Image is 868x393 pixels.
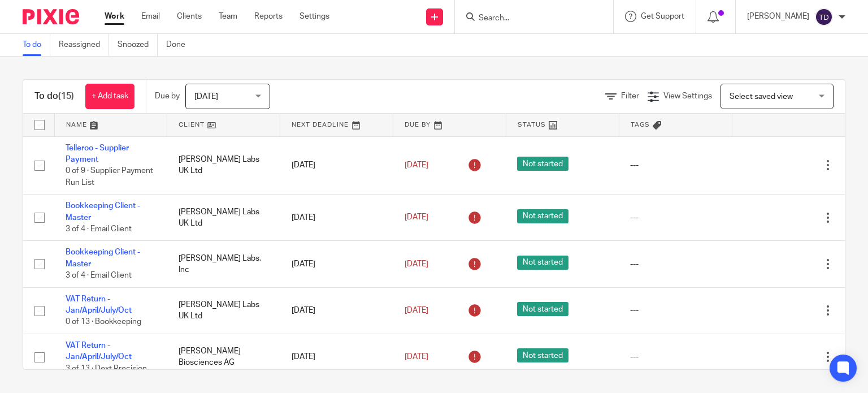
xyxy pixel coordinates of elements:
img: Pixie [23,9,79,24]
span: (15) [58,92,74,101]
span: Not started [517,302,568,316]
span: Not started [517,256,568,270]
td: [PERSON_NAME] Labs UK Ltd [167,287,280,334]
a: Work [105,11,124,22]
div: --- [630,305,721,316]
span: Not started [517,209,568,223]
a: VAT Return - Jan/April/July/Oct [66,295,132,314]
td: [DATE] [280,334,393,380]
div: --- [630,212,721,223]
span: Filter [621,92,639,100]
span: Tags [631,122,650,128]
span: View Settings [663,92,712,100]
input: Search [478,14,579,24]
a: VAT Return - Jan/April/July/Oct [66,342,132,361]
a: Bookkeeping Client - Master [66,202,140,221]
span: [DATE] [194,93,218,101]
div: --- [630,351,721,362]
div: --- [630,159,721,171]
td: [PERSON_NAME] Biosciences AG [167,334,280,380]
td: [DATE] [280,136,393,195]
td: [PERSON_NAME] Labs UK Ltd [167,195,280,241]
a: Done [166,34,194,56]
span: [DATE] [405,161,428,169]
span: [DATE] [405,214,428,222]
span: [DATE] [405,353,428,361]
a: Team [219,11,237,22]
p: Due by [155,90,180,102]
span: 0 of 9 · Supplier Payment Run List [66,167,153,187]
span: 3 of 4 · Email Client [66,271,132,279]
td: [DATE] [280,195,393,241]
td: [DATE] [280,241,393,287]
a: Reports [254,11,283,22]
a: Snoozed [118,34,158,56]
div: --- [630,258,721,270]
td: [PERSON_NAME] Labs, Inc [167,241,280,287]
a: Settings [300,11,329,22]
span: Not started [517,157,568,171]
h1: To do [34,90,74,102]
a: Clients [177,11,202,22]
a: Bookkeeping Client - Master [66,248,140,267]
span: 3 of 13 · Dext Precision [66,365,147,373]
p: [PERSON_NAME] [747,11,809,22]
td: [DATE] [280,287,393,334]
a: Telleroo - Supplier Payment [66,144,129,163]
span: Not started [517,348,568,362]
a: + Add task [85,84,134,109]
a: Email [141,11,160,22]
span: [DATE] [405,306,428,314]
a: To do [23,34,50,56]
span: 3 of 4 · Email Client [66,225,132,233]
span: [DATE] [405,260,428,268]
a: Reassigned [59,34,109,56]
span: Get Support [641,12,684,20]
img: svg%3E [815,8,833,26]
span: Select saved view [730,93,793,101]
td: [PERSON_NAME] Labs UK Ltd [167,136,280,195]
span: 0 of 13 · Bookkeeping [66,318,141,326]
